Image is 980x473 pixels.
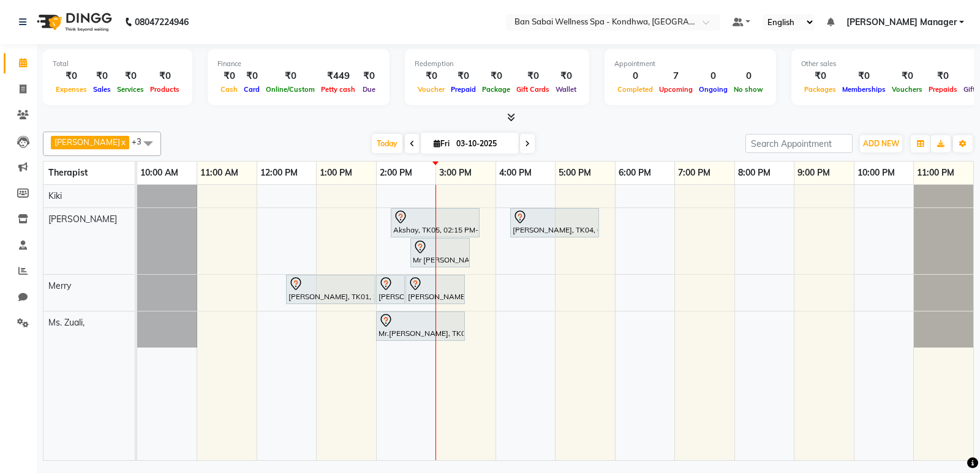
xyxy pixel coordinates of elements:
span: Card [241,85,263,94]
div: 0 [731,69,766,83]
div: Total [53,59,183,69]
div: ₹0 [839,69,889,83]
span: Online/Custom [263,85,318,94]
span: Prepaid [448,85,479,94]
div: ₹0 [147,69,183,83]
div: ₹0 [241,69,263,83]
a: 4:00 PM [496,164,535,182]
span: Expenses [53,85,90,94]
span: No show [731,85,766,94]
div: ₹0 [448,69,479,83]
span: Cash [217,85,241,94]
span: Therapist [48,167,88,178]
button: ADD NEW [860,135,902,152]
span: Ms. Zuali, [48,317,85,328]
a: 12:00 PM [257,164,301,182]
div: Mr [PERSON_NAME], TK07, 02:35 PM-03:35 PM, Balinese Massage (Medium to Strong Pressure)60min [412,240,469,266]
span: [PERSON_NAME] [55,137,120,147]
div: ₹0 [90,69,114,83]
span: Memberships [839,85,889,94]
div: ₹0 [801,69,839,83]
span: Voucher [415,85,448,94]
span: Merry [48,280,71,291]
div: Mr.[PERSON_NAME], TK06, 02:00 PM-03:30 PM, Ban sabai fusion (signature)90mins [377,313,464,339]
span: Package [479,85,513,94]
div: ₹0 [217,69,241,83]
span: Wallet [552,85,579,94]
span: Services [114,85,147,94]
span: +3 [132,136,151,146]
div: ₹0 [358,69,380,83]
span: Fri [431,139,453,148]
a: 7:00 PM [675,164,714,182]
a: 5:00 PM [556,164,594,182]
a: x [120,137,126,147]
div: [PERSON_NAME], TK02, 02:00 PM-02:30 PM, Rice & Oat Scrub [377,277,404,302]
span: Packages [801,85,839,94]
div: ₹0 [53,69,90,83]
a: 2:00 PM [377,164,415,182]
a: 6:00 PM [616,164,654,182]
a: 8:00 PM [735,164,774,182]
div: ₹0 [513,69,552,83]
div: [PERSON_NAME], TK01, 12:30 PM-02:00 PM, Ban sabai fusion (signature)90mins [287,277,374,302]
span: [PERSON_NAME] Manager [846,16,957,29]
a: 9:00 PM [794,164,833,182]
span: Products [147,85,183,94]
span: Prepaids [925,85,960,94]
span: Gift Cards [513,85,552,94]
a: 11:00 PM [914,164,957,182]
span: Petty cash [318,85,358,94]
span: Upcoming [656,85,696,94]
a: 3:00 PM [436,164,475,182]
span: [PERSON_NAME] [48,214,117,225]
span: Completed [614,85,656,94]
div: Redemption [415,59,579,69]
div: ₹0 [263,69,318,83]
div: 0 [696,69,731,83]
div: 7 [656,69,696,83]
span: Sales [90,85,114,94]
img: logo [31,5,115,39]
div: ₹0 [479,69,513,83]
div: Akshay, TK05, 02:15 PM-03:45 PM, Ban sabai fusion (signature)90mins [392,210,478,236]
span: ADD NEW [863,139,899,148]
span: Due [360,85,379,94]
span: Kiki [48,190,62,201]
div: ₹449 [318,69,358,83]
b: 08047224946 [135,5,189,39]
input: Search Appointment [745,134,853,153]
div: [PERSON_NAME], TK03, 02:30 PM-03:30 PM, Muvit Facial [407,277,464,302]
div: ₹0 [889,69,925,83]
a: 10:00 AM [137,164,181,182]
a: 10:00 PM [854,164,898,182]
div: ₹0 [925,69,960,83]
div: Finance [217,59,380,69]
div: Appointment [614,59,766,69]
div: [PERSON_NAME], TK04, 04:15 PM-05:45 PM, Ban sabai fusion (signature)90mins [511,210,598,236]
div: ₹0 [552,69,579,83]
span: Ongoing [696,85,731,94]
a: 1:00 PM [317,164,355,182]
a: 11:00 AM [197,164,241,182]
span: Vouchers [889,85,925,94]
div: ₹0 [415,69,448,83]
div: ₹0 [114,69,147,83]
input: 2025-10-03 [453,135,514,153]
div: 0 [614,69,656,83]
span: Today [372,134,402,153]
